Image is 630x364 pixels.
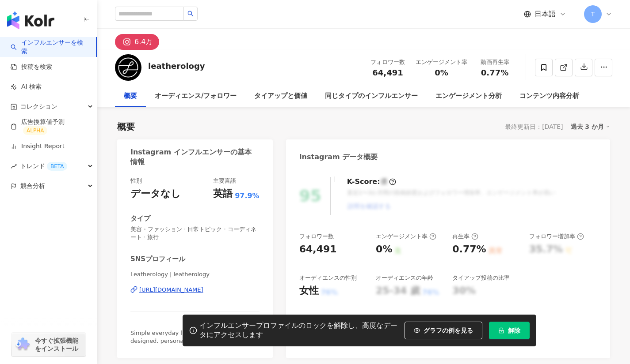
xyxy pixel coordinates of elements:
[115,54,141,81] img: KOL Avatar
[452,243,486,256] div: 0.77%
[452,233,478,240] div: 再生率
[325,91,418,101] div: 同じタイプのインフルエンサー
[489,322,530,339] button: 解除
[130,147,255,167] div: Instagram インフルエンサーの基本情報
[416,58,467,67] div: エンゲージメント率
[508,327,520,334] span: 解除
[347,177,396,187] div: K-Score :
[435,68,448,77] span: 0%
[11,118,90,135] a: 広告換算値予測ALPHA
[481,68,508,77] span: 0.77%
[11,63,52,71] a: 投稿を検索
[199,321,400,340] div: インフルエンサープロファイルのロックを解除し、高度なデータにアクセスします
[134,36,153,48] div: 6.4万
[130,286,260,294] a: [URL][DOMAIN_NAME]
[424,327,473,334] span: グラフの例を見る
[117,120,135,133] div: 概要
[11,38,89,56] a: searchインフルエンサーを検索
[115,34,159,50] button: 6.4万
[35,337,83,353] span: 今すぐ拡張機能をインストール
[130,225,260,241] span: 美容・ファッション · 日常トピック · コーディネート · 旅行
[478,58,512,67] div: 動画再生率
[370,58,405,67] div: フォロワー数
[591,9,595,19] span: T
[529,233,584,240] div: フォロワー増加率
[254,91,307,101] div: タイアップと価値
[299,274,357,282] div: オーディエンスの性別
[571,121,611,132] div: 過去 3 か月
[47,162,67,171] div: BETA
[519,91,579,101] div: コンテンツ内容分析
[124,91,137,101] div: 概要
[20,156,67,176] span: トレンド
[372,68,403,77] span: 64,491
[155,91,237,101] div: オーディエンス/フォロワー
[20,176,45,196] span: 競合分析
[130,187,181,201] div: データなし
[14,338,31,352] img: chrome extension
[376,243,392,256] div: 0%
[405,322,482,339] button: グラフの例を見る
[11,83,42,91] a: AI 検索
[213,177,236,185] div: 主要言語
[11,163,17,169] span: rise
[498,327,504,334] span: lock
[11,333,86,356] a: chrome extension今すぐ拡張機能をインストール
[130,177,142,185] div: 性別
[187,11,194,17] span: search
[130,214,150,223] div: タイプ
[20,97,57,116] span: コレクション
[505,123,563,130] div: 最終更新日：[DATE]
[452,274,510,282] div: タイアップ投稿の比率
[130,270,260,278] span: Leatherology | leatherology
[130,255,185,264] div: SNSプロフィール
[213,187,233,201] div: 英語
[11,142,65,151] a: Insight Report
[235,191,260,201] span: 97.9%
[299,284,319,298] div: 女性
[376,274,433,282] div: オーディエンスの年齢
[299,233,334,240] div: フォロワー数
[148,60,205,71] div: leatherology
[376,233,436,240] div: エンゲージメント率
[299,243,337,256] div: 64,491
[7,11,54,29] img: logo
[535,9,556,19] span: 日本語
[435,91,502,101] div: エンゲージメント分析
[299,152,378,162] div: Instagram データ概要
[139,286,203,294] div: [URL][DOMAIN_NAME]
